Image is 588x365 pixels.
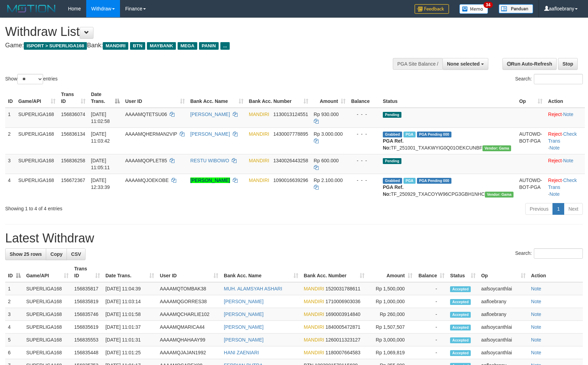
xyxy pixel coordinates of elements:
th: ID: activate to sort column descending [5,262,23,282]
span: Copy 1430007778895 to clipboard [273,131,308,137]
td: - [415,282,448,295]
span: MANDIRI [304,337,324,343]
td: [DATE] 11:01:31 [103,334,157,346]
span: Copy 1090016639296 to clipboard [273,177,308,183]
td: 4 [5,174,16,200]
b: PGA Ref. No: [383,184,403,197]
td: Rp 260,000 [367,308,415,321]
button: None selected [442,58,488,70]
td: AAAAMQHAHAAY99 [157,334,221,346]
a: Note [531,350,541,355]
td: 156835819 [71,295,102,308]
td: SUPERLIGA168 [16,108,58,128]
td: AAAAMQJAJAN1992 [157,346,221,359]
a: MUH. ALAMSYAH ASHARI [224,286,282,291]
span: None selected [447,61,480,67]
th: Action [528,262,583,282]
td: · [545,154,585,174]
img: Button%20Memo.svg [459,4,488,14]
span: Copy 1520031788611 to clipboard [326,286,360,291]
input: Search: [534,248,583,259]
th: Balance: activate to sort column ascending [415,262,448,282]
td: SUPERLIGA168 [23,295,71,308]
span: AAAAMQJOEKOBE [125,177,169,183]
span: Accepted [450,312,471,318]
span: [DATE] 11:02:58 [91,112,110,124]
th: Bank Acc. Number: activate to sort column ascending [246,88,311,108]
a: [PERSON_NAME] [190,131,230,137]
td: SUPERLIGA168 [16,174,58,200]
a: Note [531,324,541,330]
th: Balance [348,88,380,108]
a: Note [563,112,574,117]
span: MANDIRI [304,311,324,317]
td: · · [545,174,585,200]
div: - - - [351,111,377,118]
span: MANDIRI [304,324,324,330]
span: 156836258 [61,158,85,163]
td: 4 [5,321,23,334]
td: - [415,308,448,321]
td: 2 [5,127,16,154]
span: MANDIRI [249,112,269,117]
td: [DATE] 11:01:25 [103,346,157,359]
span: ISPORT > SUPERLIGA168 [24,42,87,50]
td: 2 [5,295,23,308]
b: PGA Ref. No: [383,138,403,151]
th: ID [5,88,16,108]
td: Rp 1,069,819 [367,346,415,359]
a: Copy [46,248,67,260]
span: Rp 3.000.000 [314,131,343,137]
span: BTN [130,42,145,50]
a: [PERSON_NAME] [224,299,263,304]
td: 156835553 [71,334,102,346]
a: Note [531,337,541,343]
span: PGA Pending [417,178,451,184]
td: 1 [5,108,16,128]
td: [DATE] 11:01:37 [103,321,157,334]
a: Note [531,299,541,304]
td: AAAAMQGORRES38 [157,295,221,308]
a: Reject [548,158,562,163]
td: 156835817 [71,282,102,295]
span: Rp 2.100.000 [314,177,343,183]
th: User ID: activate to sort column ascending [157,262,221,282]
span: MANDIRI [304,350,324,355]
span: MEGA [178,42,197,50]
a: Note [531,311,541,317]
td: - [415,346,448,359]
span: Accepted [450,286,471,292]
span: Copy 1690003914840 to clipboard [326,311,360,317]
th: Game/API: activate to sort column ascending [16,88,58,108]
td: Rp 1,507,507 [367,321,415,334]
a: Previous [525,203,553,215]
a: [PERSON_NAME] [190,177,230,183]
div: - - - [351,131,377,137]
select: Showentries [17,74,43,84]
a: Show 25 rows [5,248,46,260]
td: SUPERLIGA168 [23,346,71,359]
span: Copy 1340026443258 to clipboard [273,158,308,163]
img: MOTION_logo.png [5,3,58,14]
span: PANIN [199,42,219,50]
span: Rp 600.000 [314,158,339,163]
span: Accepted [450,337,471,343]
td: TF_251001_TXAKWYIG0Q01OEKCUNBF [380,127,516,154]
span: Marked by aafsengchandara [403,178,416,184]
span: Show 25 rows [10,251,42,257]
td: 156835448 [71,346,102,359]
th: User ID: activate to sort column ascending [122,88,188,108]
img: Feedback.jpg [415,4,449,14]
td: aafsoycanthlai [478,346,528,359]
td: AAAAMQTOMBAK38 [157,282,221,295]
span: AAAAMQHERMAN2VIP [125,131,177,137]
th: Trans ID: activate to sort column ascending [58,88,88,108]
a: Reject [548,131,562,137]
td: · [545,108,585,128]
td: Rp 1,500,000 [367,282,415,295]
div: - - - [351,177,377,184]
label: Search: [515,74,583,84]
td: 1 [5,282,23,295]
a: Reject [548,112,562,117]
th: Game/API: activate to sort column ascending [23,262,71,282]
